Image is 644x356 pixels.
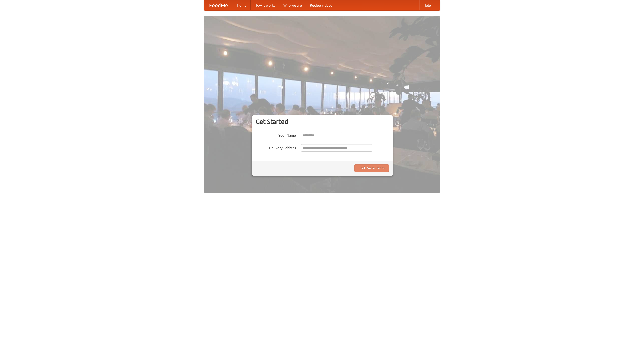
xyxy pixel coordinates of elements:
a: Home [233,0,251,10]
a: Who we are [279,0,306,10]
a: FoodMe [204,0,233,10]
label: Delivery Address [256,144,296,150]
a: How it works [251,0,279,10]
h3: Get Started [256,118,389,125]
label: Your Name [256,132,296,138]
a: Recipe videos [306,0,336,10]
button: Find Restaurants! [354,164,389,172]
a: Help [419,0,435,10]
